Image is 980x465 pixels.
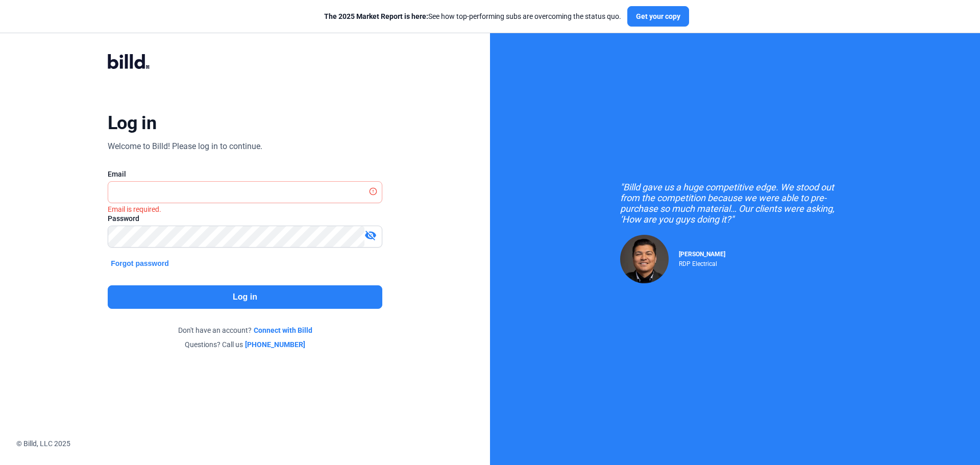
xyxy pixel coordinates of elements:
div: Password [108,213,382,224]
a: [PHONE_NUMBER] [245,339,305,350]
button: Forgot password [108,258,172,269]
span: The 2025 Market Report is here: [324,12,428,20]
div: Welcome to Billd! Please log in to continue. [108,140,262,153]
img: Raul Pacheco [620,235,669,283]
div: Don't have an account? [108,325,382,335]
a: Connect with Billd [254,325,312,335]
i: Email is required. [108,205,161,213]
span: [PERSON_NAME] [679,251,725,258]
div: Log in [108,112,156,134]
mat-icon: visibility_off [364,229,377,241]
button: Log in [108,285,382,309]
div: RDP Electrical [679,258,725,267]
div: Email [108,169,382,179]
div: Questions? Call us [108,339,382,350]
button: Get your copy [627,6,689,27]
div: See how top-performing subs are overcoming the status quo. [324,11,621,21]
div: "Billd gave us a huge competitive edge. We stood out from the competition because we were able to... [620,182,850,225]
